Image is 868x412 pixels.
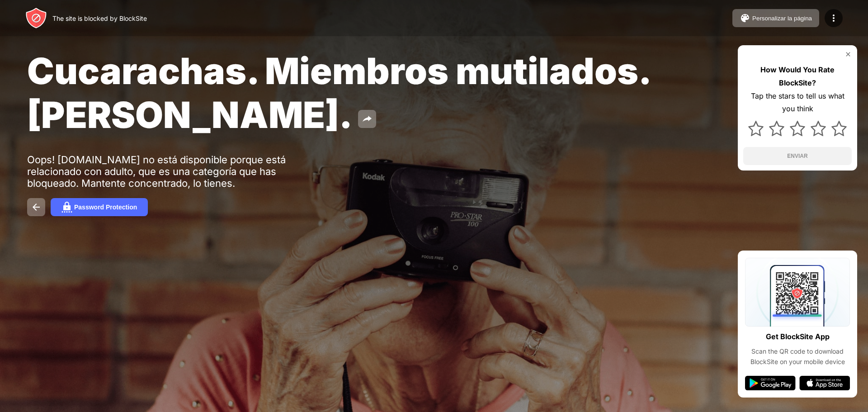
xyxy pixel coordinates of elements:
img: share.svg [362,114,373,124]
div: Personalizar la página [752,15,812,22]
img: pallet.svg [740,13,750,24]
img: star.svg [790,121,805,136]
img: rate-us-close.svg [844,51,852,58]
img: app-store.svg [799,376,850,390]
div: Password Protection [74,204,137,211]
img: star.svg [769,121,784,136]
img: star.svg [748,121,764,136]
img: qrcode.svg [745,258,850,327]
img: google-play.svg [745,376,796,390]
img: star.svg [831,121,847,136]
button: Personalizar la página [732,9,819,27]
div: Get BlockSite App [766,330,830,343]
button: ENVIAR [743,147,852,165]
button: Password Protection [51,198,148,216]
div: Scan the QR code to download BlockSite on your mobile device [745,346,850,367]
div: Oops! [DOMAIN_NAME] no está disponible porque está relacionado con adulto, que es una categoría q... [27,154,307,189]
img: header-logo.svg [25,7,47,29]
img: password.svg [61,202,72,213]
div: How Would You Rate BlockSite? [743,63,852,90]
img: star.svg [811,121,826,136]
div: Tap the stars to tell us what you think [743,90,852,116]
div: The site is blocked by BlockSite [52,14,147,22]
img: menu-icon.svg [828,13,839,24]
span: Cucarachas. Miembros mutilados. [PERSON_NAME]. [27,49,650,137]
img: back.svg [31,202,42,213]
